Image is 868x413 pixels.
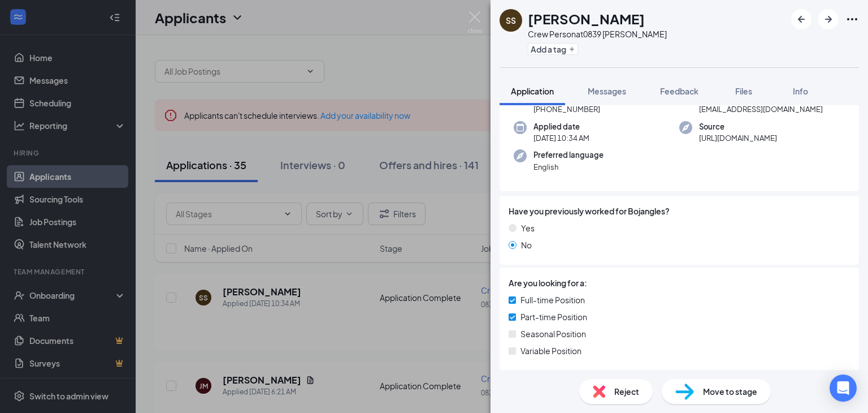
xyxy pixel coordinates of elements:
span: [DATE] 10:34 AM [533,132,589,144]
span: Part-time Position [520,311,587,323]
button: ArrowRight [818,9,839,29]
span: [URL][DOMAIN_NAME] [699,132,777,144]
span: Seasonal Position [520,328,586,340]
div: Open Intercom Messenger [830,375,857,402]
span: Preferred language [533,149,604,161]
span: Reject [614,385,639,398]
span: Messages [588,86,626,96]
svg: Plus [568,46,575,53]
span: Have you previously worked for Bojangles? [509,205,670,217]
button: PlusAdd a tag [528,43,578,55]
span: [EMAIL_ADDRESS][DOMAIN_NAME] [699,104,823,115]
span: Source [699,121,777,132]
div: SS [506,15,516,26]
span: English [533,161,604,173]
svg: ArrowRight [822,12,835,26]
span: Applied date [533,121,589,132]
span: No [521,239,532,251]
span: Info [793,86,808,96]
span: Feedback [660,86,698,96]
span: Yes [521,222,535,234]
svg: ArrowLeftNew [795,12,808,26]
span: Application [511,86,554,96]
span: Files [735,86,752,96]
span: Variable Position [520,345,581,357]
span: Move to stage [703,385,757,398]
svg: Ellipses [845,12,859,26]
div: Crew Person at 0839 [PERSON_NAME] [528,28,667,40]
span: Full-time Position [520,294,585,306]
button: ArrowLeftNew [791,9,811,29]
h1: [PERSON_NAME] [528,9,645,28]
span: [PHONE_NUMBER] [533,104,600,115]
span: Are you looking for a: [509,277,587,289]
